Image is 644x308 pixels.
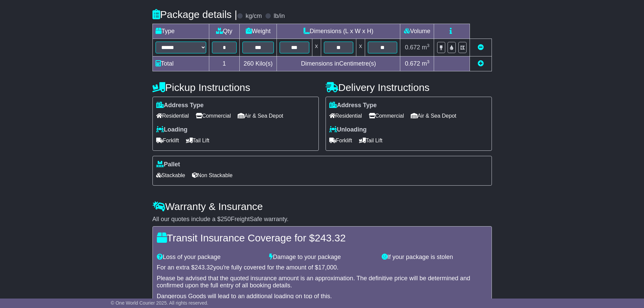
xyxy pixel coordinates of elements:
[329,111,362,121] span: Residential
[157,293,487,300] div: Dangerous Goods will lead to an additional loading on top of this.
[221,216,231,222] span: 250
[266,254,378,261] div: Damage to your package
[277,24,400,39] td: Dimensions (L x W x H)
[111,300,209,306] span: © One World Courier 2025. All rights reserved.
[400,24,434,39] td: Volume
[422,44,430,51] span: m
[153,254,266,261] div: Loss of your package
[411,111,456,121] span: Air & Sea Depot
[427,43,430,48] sup: 3
[318,264,337,271] span: 17,000
[157,264,487,271] div: For an extra $ you're fully covered for the amount of $ .
[238,111,283,121] span: Air & Sea Depot
[240,56,277,71] td: Kilo(s)
[156,111,189,121] span: Residential
[152,56,209,71] td: Total
[273,13,285,20] label: lb/in
[156,135,179,146] span: Forklift
[156,102,204,109] label: Address Type
[152,24,209,39] td: Type
[192,170,233,181] span: Non Stackable
[329,135,352,146] span: Forklift
[195,264,213,271] span: 243.32
[369,111,404,121] span: Commercial
[240,24,277,39] td: Weight
[156,126,188,134] label: Loading
[152,201,492,212] h4: Warranty & Insurance
[422,60,430,67] span: m
[315,232,346,243] span: 243.32
[405,60,420,67] span: 0.672
[152,82,319,93] h4: Pickup Instructions
[209,56,240,71] td: 1
[156,170,185,181] span: Stackable
[244,60,254,67] span: 260
[312,39,321,56] td: x
[329,126,367,134] label: Unloading
[378,254,491,261] div: If your package is stolen
[196,111,231,121] span: Commercial
[329,102,377,109] label: Address Type
[277,56,400,71] td: Dimensions in Centimetre(s)
[359,135,383,146] span: Tail Lift
[157,232,487,243] h4: Transit Insurance Coverage for $
[209,24,240,39] td: Qty
[186,135,210,146] span: Tail Lift
[427,59,430,64] sup: 3
[152,216,492,223] div: All our quotes include a $ FreightSafe warranty.
[405,44,420,51] span: 0.672
[245,13,262,20] label: kg/cm
[326,82,492,93] h4: Delivery Instructions
[356,39,365,56] td: x
[156,161,180,168] label: Pallet
[478,44,484,51] a: Remove this item
[478,60,484,67] a: Add new item
[157,275,487,289] div: Please be advised that the quoted insurance amount is an approximation. The definitive price will...
[152,9,237,20] h4: Package details |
